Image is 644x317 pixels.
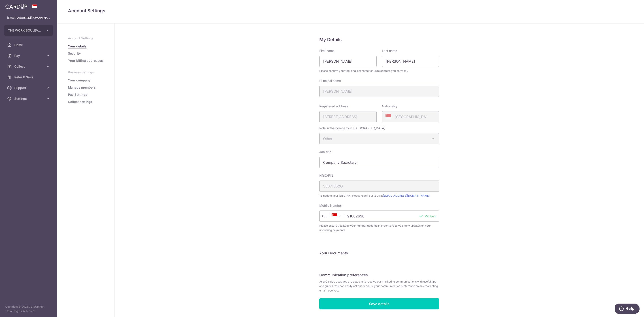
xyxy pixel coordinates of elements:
input: Last name [382,56,439,67]
a: Security [68,51,81,56]
span: +65 [323,213,334,219]
span: Please ensure you keep your number updated in order to receive timely updates on your upcoming pa... [319,223,439,232]
span: Pay [14,53,44,58]
span: As a CardUp user, you are opted in to receive our marketing communications with useful tips and g... [319,279,439,293]
span: Other [320,133,439,144]
label: Role in the company in [GEOGRAPHIC_DATA] [319,126,385,130]
span: THE WORK BOULEVARD CQ PTE. LTD. [8,28,41,33]
span: Other [319,133,439,144]
p: [EMAIL_ADDRESS][DOMAIN_NAME] [7,16,50,20]
label: Last name [382,49,397,53]
span: Home [14,43,44,47]
a: Your company [68,78,91,83]
img: CardUp [5,4,27,9]
iframe: Opens a widget where you can find more information [615,304,640,315]
input: First name [319,56,377,67]
span: Support [14,86,44,90]
input: Save details [319,298,439,309]
button: THE WORK BOULEVARD CQ PTE. LTD. [4,25,53,36]
h5: Your Documents [319,250,439,256]
h5: My Details [319,36,439,43]
a: [EMAIL_ADDRESS][DOMAIN_NAME] [383,194,430,197]
label: NRIC/FIN [319,173,333,178]
label: Principal name [319,79,341,83]
a: Pay Settings [68,92,87,97]
span: Help [10,3,19,7]
span: Settings [14,96,44,101]
span: Collect [14,64,44,69]
label: First name [319,49,335,53]
label: Mobile Number [319,203,342,208]
span: To update your NRIC/FIN, please reach out to us at [319,194,439,198]
p: Business Settings [68,70,104,74]
a: Your details [68,44,87,49]
label: Registered address [319,104,348,109]
label: Nationality [382,104,398,109]
a: Collect settings [68,100,92,104]
span: Refer & Save [14,75,44,79]
a: Manage members [68,85,96,90]
label: Job title [319,150,331,154]
p: Account Settings [68,36,104,40]
span: Please confirm your first and last name for us to address you correctly [319,69,439,73]
h5: Communication preferences [319,272,439,278]
h4: Account Settings [68,7,633,14]
span: +65 [322,213,334,219]
a: Your billing addresses [68,58,103,63]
